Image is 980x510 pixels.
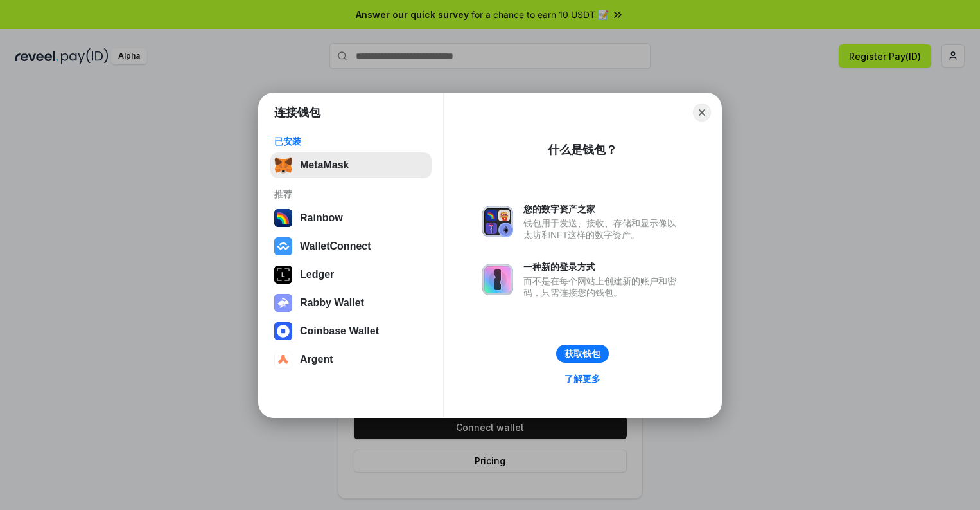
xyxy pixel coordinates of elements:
div: Argent [300,354,333,365]
button: WalletConnect [270,233,432,259]
div: 而不是在每个网站上创建新的账户和密码，只需连接您的钱包。 [523,275,683,298]
div: 推荐 [274,188,428,200]
img: svg+xml,%3Csvg%20width%3D%2228%22%20height%3D%2228%22%20viewBox%3D%220%200%2028%2028%22%20fill%3D... [274,237,292,255]
img: svg+xml,%3Csvg%20width%3D%2228%22%20height%3D%2228%22%20viewBox%3D%220%200%2028%2028%22%20fill%3D... [274,351,292,369]
button: Coinbase Wallet [270,318,432,344]
button: Rabby Wallet [270,290,432,316]
div: 获取钱包 [564,348,600,360]
div: Rabby Wallet [300,297,364,309]
img: svg+xml,%3Csvg%20xmlns%3D%22http%3A%2F%2Fwww.w3.org%2F2000%2Fsvg%22%20fill%3D%22none%22%20viewBox... [482,206,513,237]
button: MetaMask [270,152,432,178]
div: MetaMask [300,159,349,171]
div: Ledger [300,269,334,280]
button: Argent [270,347,432,372]
div: WalletConnect [300,241,371,252]
button: 获取钱包 [556,345,609,363]
div: 了解更多 [564,373,600,385]
div: 您的数字资产之家 [523,203,683,215]
div: 钱包用于发送、接收、存储和显示像以太坊和NFT这样的数字资产。 [523,217,683,241]
img: svg+xml,%3Csvg%20xmlns%3D%22http%3A%2F%2Fwww.w3.org%2F2000%2Fsvg%22%20fill%3D%22none%22%20viewBox... [482,264,513,295]
div: 已安装 [274,136,428,147]
img: svg+xml,%3Csvg%20width%3D%22120%22%20height%3D%22120%22%20viewBox%3D%220%200%20120%20120%22%20fil... [274,209,292,227]
button: Close [693,104,711,122]
img: svg+xml,%3Csvg%20fill%3D%22none%22%20height%3D%2233%22%20viewBox%3D%220%200%2035%2033%22%20width%... [274,156,292,174]
button: Rainbow [270,205,432,231]
img: svg+xml,%3Csvg%20xmlns%3D%22http%3A%2F%2Fwww.w3.org%2F2000%2Fsvg%22%20width%3D%2228%22%20height%3... [274,266,292,284]
img: svg+xml,%3Csvg%20width%3D%2228%22%20height%3D%2228%22%20viewBox%3D%220%200%2028%2028%22%20fill%3D... [274,322,292,340]
h1: 连接钱包 [274,105,320,120]
div: Rainbow [300,212,343,224]
div: 一种新的登录方式 [523,261,683,273]
a: 了解更多 [557,370,608,387]
img: svg+xml,%3Csvg%20xmlns%3D%22http%3A%2F%2Fwww.w3.org%2F2000%2Fsvg%22%20fill%3D%22none%22%20viewBox... [274,294,292,312]
div: 什么是钱包？ [548,142,617,158]
button: Ledger [270,262,432,287]
div: Coinbase Wallet [300,325,379,337]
